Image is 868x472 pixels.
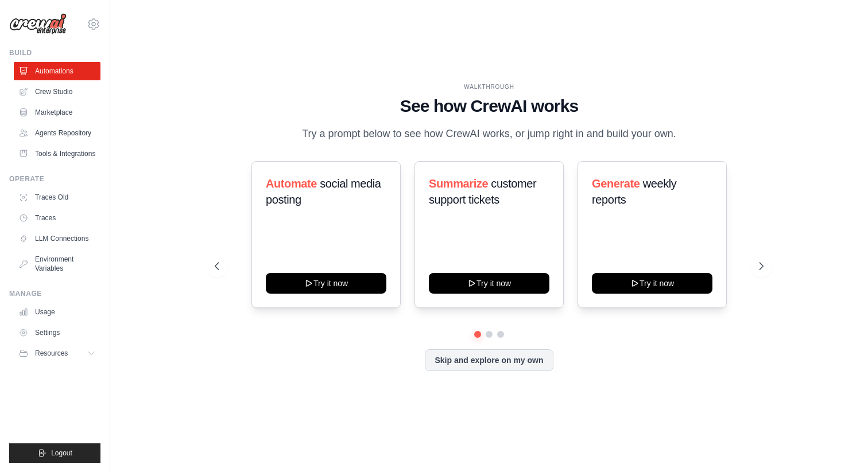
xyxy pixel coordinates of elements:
span: weekly reports [592,177,676,206]
button: Try it now [266,273,386,294]
div: Operate [9,174,100,184]
div: Build [9,48,100,57]
a: Traces Old [14,188,100,206]
a: Automations [14,62,100,80]
span: Automate [266,177,317,190]
div: Manage [9,289,100,298]
span: Logout [51,448,72,458]
h1: See how CrewAI works [215,96,764,116]
button: Resources [14,344,100,362]
span: Summarize [429,177,488,190]
a: Environment Variables [14,250,100,278]
button: Logout [9,443,100,463]
a: Tools & Integrations [14,145,100,163]
span: customer support tickets [429,177,536,206]
a: Agents Repository [14,124,100,142]
button: Try it now [592,273,712,294]
a: Marketplace [14,103,100,122]
img: Logo [9,13,67,35]
a: LLM Connections [14,229,100,248]
a: Usage [14,303,100,321]
button: Try it now [429,273,549,294]
span: social media posting [266,177,381,206]
button: Skip and explore on my own [425,349,553,371]
a: Settings [14,323,100,342]
a: Crew Studio [14,83,100,101]
span: Generate [592,177,640,190]
span: Resources [35,349,68,358]
a: Traces [14,209,100,227]
div: WALKTHROUGH [215,83,764,91]
p: Try a prompt below to see how CrewAI works, or jump right in and build your own. [296,126,682,142]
